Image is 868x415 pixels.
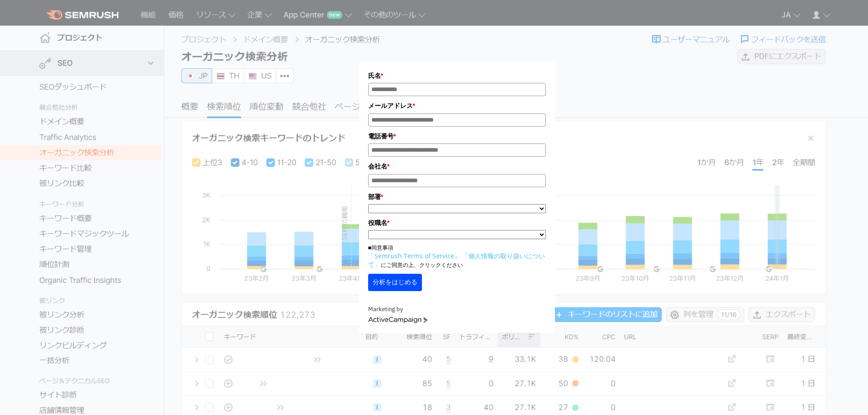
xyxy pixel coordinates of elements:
[368,274,422,291] button: 分析をはじめる
[368,101,546,111] label: メールアドレス
[368,305,546,314] div: Marketing by
[368,251,461,260] a: 「Semrush Terms of Service」
[368,218,546,228] label: 役職名
[368,251,545,269] a: 「個人情報の取り扱いについて」
[368,192,546,202] label: 部署
[368,161,546,171] label: 会社名
[368,71,546,81] label: 氏名
[368,244,546,269] p: ■同意事項 にご同意の上、クリックください
[368,131,546,141] label: 電話番号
